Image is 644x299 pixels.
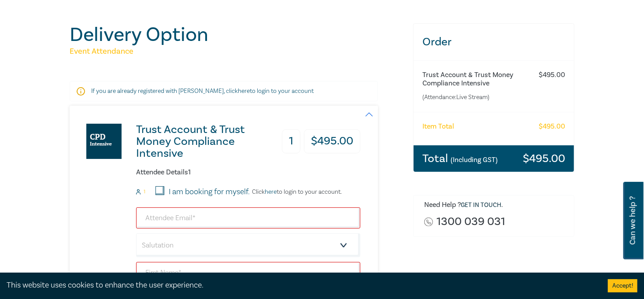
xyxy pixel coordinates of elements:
[136,168,360,177] h6: Attendee Details 1
[539,122,565,131] h6: $ 495.00
[86,124,122,159] img: Trust Account & Trust Money Compliance Intensive
[523,153,565,164] h3: $ 495.00
[414,24,574,60] h3: Order
[238,87,250,95] a: here
[451,155,498,164] small: (Including GST)
[282,129,300,154] h3: 1
[144,189,145,195] small: 1
[422,153,498,164] h3: Total
[169,186,250,198] label: I am booking for myself.
[608,279,637,292] button: Accept cookies
[437,216,506,228] a: 1300 039 031
[91,87,356,96] p: If you are already registered with [PERSON_NAME], click to login to your account
[70,46,403,57] h5: Event Attendance
[7,280,595,291] div: This website uses cookies to enhance the user experience.
[461,201,501,209] a: Get in touch
[136,124,281,159] h3: Trust Account & Trust Money Compliance Intensive
[136,207,360,229] input: Attendee Email*
[422,71,530,88] h6: Trust Account & Trust Money Compliance Intensive
[424,201,567,210] h6: Need Help ? .
[422,93,530,102] small: (Attendance: Live Stream )
[629,187,637,254] span: Can we help ?
[136,262,360,283] input: First Name*
[539,71,565,79] h6: $ 495.00
[265,188,277,196] a: here
[304,129,360,154] h3: $ 495.00
[422,122,454,131] h6: Item Total
[250,188,342,196] p: Click to login to your account.
[70,23,403,46] h1: Delivery Option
